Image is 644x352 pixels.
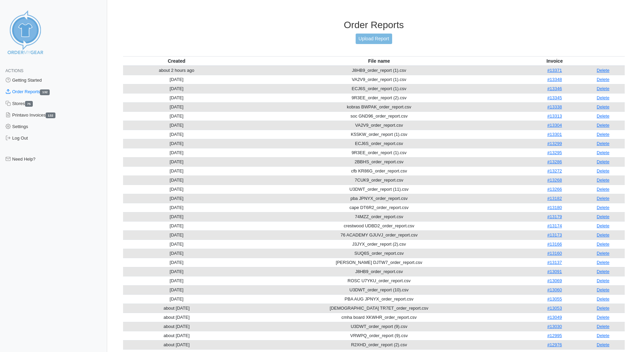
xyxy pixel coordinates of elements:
[46,112,55,118] span: 132
[597,333,610,338] a: Delete
[547,269,562,274] a: #13091
[123,258,230,267] td: [DATE]
[123,130,230,139] td: [DATE]
[547,187,562,192] a: #13266
[230,166,528,175] td: cfb KR86G_order_report.csv
[230,230,528,240] td: 76 ACADEMY GJUVJ_order_report.csv
[597,178,610,183] a: Delete
[230,340,528,349] td: R2XHD_order_report (2).csv
[597,132,610,137] a: Delete
[597,306,610,311] a: Delete
[597,141,610,146] a: Delete
[123,185,230,194] td: [DATE]
[547,260,562,265] a: #13137
[547,159,562,164] a: #13286
[123,249,230,258] td: [DATE]
[528,56,581,66] th: Invoice
[597,104,610,109] a: Delete
[547,168,562,173] a: #13272
[547,214,562,219] a: #13179
[597,123,610,128] a: Delete
[547,287,562,292] a: #13060
[597,342,610,347] a: Delete
[547,333,562,338] a: #12995
[230,203,528,212] td: cape DT6R2_order_report.csv
[597,251,610,256] a: Delete
[597,205,610,210] a: Delete
[123,322,230,331] td: about [DATE]
[597,86,610,91] a: Delete
[597,168,610,173] a: Delete
[123,148,230,157] td: [DATE]
[123,56,230,66] th: Created
[123,240,230,249] td: [DATE]
[597,269,610,274] a: Delete
[230,240,528,249] td: J3JYX_order_report (2).csv
[547,104,562,109] a: #13338
[123,84,230,93] td: [DATE]
[123,121,230,130] td: [DATE]
[123,166,230,175] td: [DATE]
[547,223,562,228] a: #13174
[547,86,562,91] a: #13346
[547,306,562,311] a: #13053
[230,56,528,66] th: File name
[547,178,562,183] a: #13268
[547,232,562,237] a: #13173
[597,95,610,100] a: Delete
[230,294,528,304] td: PBA AUG JPNYX_order_report.csv
[547,95,562,100] a: #13345
[547,196,562,201] a: #13182
[597,296,610,302] a: Delete
[230,130,528,139] td: K5SKW_order_report (1).csv
[230,66,528,75] td: J8HB9_order_report (1).csv
[230,75,528,84] td: VA2V9_order_report (1).csv
[230,84,528,93] td: ECJ6S_order_report (1).csv
[123,175,230,185] td: [DATE]
[230,304,528,313] td: [DEMOGRAPHIC_DATA] TR7ET_order_report.csv
[230,185,528,194] td: U3DWT_order_report (11).csv
[123,75,230,84] td: [DATE]
[123,102,230,111] td: [DATE]
[123,212,230,221] td: [DATE]
[230,221,528,230] td: crestwood UDBD2_order_report.csv
[123,331,230,340] td: about [DATE]
[230,121,528,130] td: VA2V9_order_report.csv
[25,101,33,107] span: 75
[230,331,528,340] td: VRWPQ_order_report (9).csv
[123,93,230,102] td: [DATE]
[230,148,528,157] td: 9R3EE_order_report (1).csv
[123,111,230,121] td: [DATE]
[547,113,562,119] a: #13313
[123,66,230,75] td: about 2 hours ago
[230,102,528,111] td: kobras BWPAK_order_report.csv
[597,278,610,283] a: Delete
[597,150,610,155] a: Delete
[547,205,562,210] a: #13180
[547,242,562,247] a: #13166
[123,294,230,304] td: [DATE]
[597,287,610,292] a: Delete
[123,304,230,313] td: about [DATE]
[40,89,50,95] span: 132
[547,123,562,128] a: #13304
[123,139,230,148] td: [DATE]
[597,68,610,73] a: Delete
[230,175,528,185] td: 7CUK9_order_report.csv
[123,194,230,203] td: [DATE]
[123,313,230,322] td: about [DATE]
[230,111,528,121] td: soc GND96_order_report.csv
[547,342,562,347] a: #12976
[123,157,230,166] td: [DATE]
[230,249,528,258] td: SUQ6S_order_report.csv
[123,340,230,349] td: about [DATE]
[123,267,230,276] td: [DATE]
[547,278,562,283] a: #13069
[597,77,610,82] a: Delete
[597,315,610,320] a: Delete
[230,276,528,285] td: ROSC U7YKU_order_report.csv
[547,68,562,73] a: #13371
[230,285,528,294] td: U3DWT_order_report (10).csv
[230,93,528,102] td: 9R3EE_order_report (2).csv
[547,315,562,320] a: #13049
